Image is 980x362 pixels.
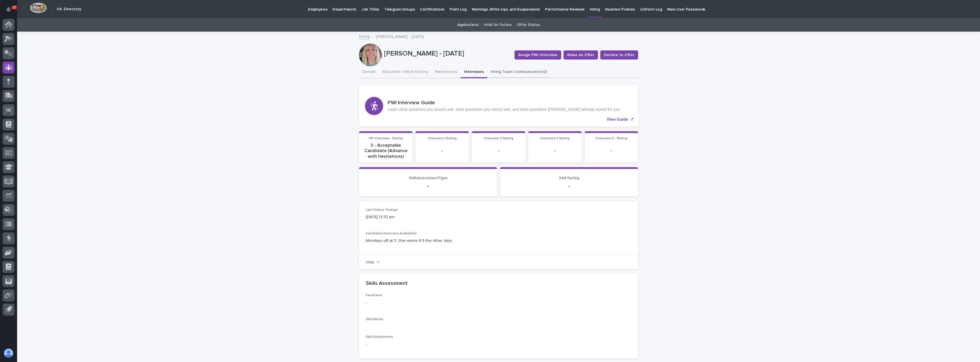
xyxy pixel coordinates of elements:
[588,148,635,154] p: -
[30,3,47,13] img: Workspace Logo
[3,347,15,359] button: users-avatar
[600,50,638,60] button: Decline to Offer
[388,107,621,112] p: Learn what questions you should ask, what questions you cannot ask, and what questions [PERSON_NA...
[3,3,15,15] button: Notifications
[596,137,627,140] span: Interview 4 - Rating
[366,260,380,264] button: Hide
[369,137,403,140] span: HR Interview - Rating
[366,341,450,347] p: -
[457,18,479,32] a: Applications
[366,300,450,306] p: -
[366,208,398,212] span: Last Status Change
[366,281,408,287] h2: Skills Assessment
[567,52,594,58] span: Make an Offer
[362,143,409,159] p: 3 - Acceptable Candidate (Advance with Hesitations)
[487,66,550,78] button: Hiring Team Communication (2)
[559,176,579,180] span: Skill Rating
[384,50,510,58] p: [PERSON_NAME] - [DATE]
[7,7,15,16] div: Notifications27
[532,148,578,154] p: -
[518,52,558,58] span: Assign PWI Interview
[359,66,379,78] button: Details
[376,33,424,39] p: [PERSON_NAME] - [DATE]
[540,137,570,140] span: Interview 3 Rating
[461,66,487,78] button: Interviews
[366,232,417,235] span: Candidate Interview Availability
[607,117,628,122] p: View Guide
[604,52,634,58] span: Decline to Offer
[517,18,540,32] a: Offer Status
[57,7,81,12] h2: 04. Directory
[428,137,457,140] span: Interview 1 Rating
[13,5,16,9] p: 27
[359,85,638,127] a: View Guide
[366,238,631,244] p: Mondays off at 3. She works 8-5 the other days.
[359,33,369,39] a: Hiring
[409,176,448,180] span: SkillsAsessmentType
[514,50,561,60] button: Assign PWI Interview
[366,318,383,321] span: Skill Notes
[432,66,461,78] button: References
[366,183,490,190] p: -
[419,148,465,154] p: -
[484,18,511,32] a: Hold for Future
[366,214,450,220] p: [DATE] 12:32 pm
[366,294,382,297] span: Facilitator
[475,148,522,154] p: -
[563,50,598,60] button: Make an Offer
[484,137,513,140] span: Interview 2 Rating
[388,100,621,106] h3: PWI Interview Guide
[379,66,432,78] button: Education / Work History
[366,335,393,339] span: Skill Attachment
[507,183,631,190] p: -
